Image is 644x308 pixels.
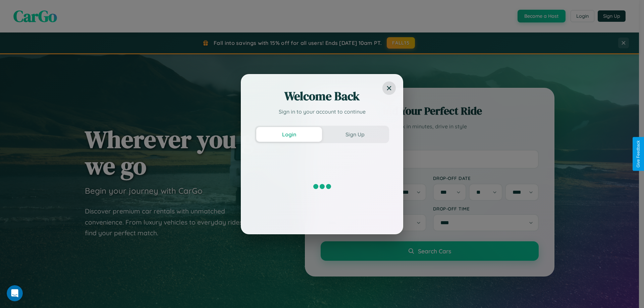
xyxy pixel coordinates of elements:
iframe: Intercom live chat [7,285,23,301]
h2: Welcome Back [255,88,389,104]
button: Sign Up [322,127,388,142]
button: Login [256,127,322,142]
div: Give Feedback [636,140,641,168]
p: Sign in to your account to continue [255,108,389,116]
